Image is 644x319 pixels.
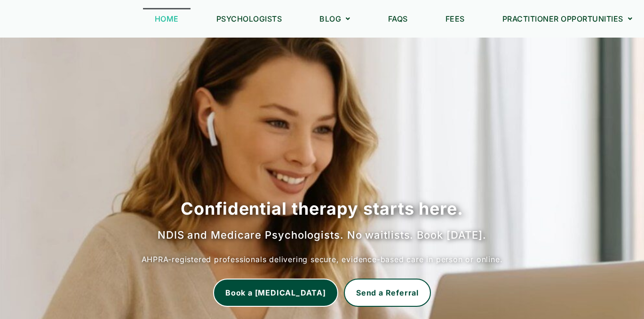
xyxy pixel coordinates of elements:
[9,228,635,242] h2: NDIS and Medicare Psychologists. No waitlists. Book [DATE].
[9,252,635,267] p: AHPRA-registered professionals delivering secure, evidence-based care in person or online.
[213,279,338,307] a: Book a Psychologist Now
[434,8,477,30] a: Fees
[376,8,420,30] a: FAQs
[9,197,635,220] h1: Confidential therapy starts here.
[205,8,294,30] a: Psychologists
[143,8,191,30] a: Home
[308,8,362,30] a: Blog
[344,279,431,307] a: Send a Referral to Chat Corner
